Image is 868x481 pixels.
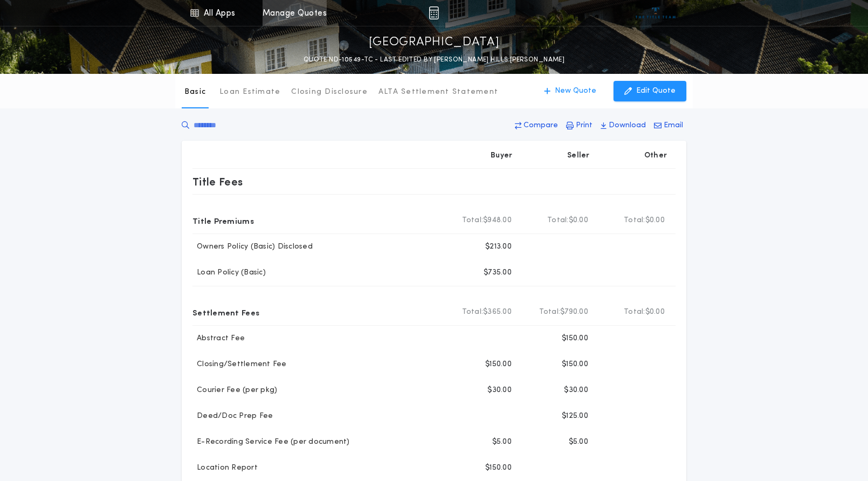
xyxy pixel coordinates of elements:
p: Closing Disclosure [291,87,368,98]
b: Total: [462,215,484,226]
p: Seller [567,150,590,161]
b: Total: [462,307,484,318]
p: $150.00 [485,463,512,473]
p: $150.00 [562,359,588,370]
button: Compare [512,116,561,135]
button: Download [597,116,649,135]
p: $150.00 [562,333,588,344]
p: [GEOGRAPHIC_DATA] [369,34,500,51]
p: Email [664,120,683,131]
img: vs-icon [636,8,676,18]
span: $0.00 [569,215,588,226]
p: Deed/Doc Prep Fee [192,411,273,422]
p: New Quote [555,86,596,97]
p: Loan Policy (Basic) [192,267,266,278]
p: Compare [523,120,558,131]
button: New Quote [533,81,607,101]
p: Other [644,150,667,161]
p: Basic [184,87,206,98]
p: $125.00 [562,411,588,422]
button: Email [651,116,686,135]
p: $30.00 [487,385,512,396]
p: Title Premiums [192,212,254,229]
p: Location Report [192,463,258,473]
p: Title Fees [192,173,243,190]
p: Edit Quote [636,86,676,97]
p: Loan Estimate [219,87,280,98]
button: Print [563,116,596,135]
p: QUOTE ND-10549-TC - LAST EDITED BY [PERSON_NAME] HILLS [PERSON_NAME] [304,54,565,65]
p: Print [576,120,593,131]
p: Settlement Fees [192,304,259,321]
p: Download [609,120,646,131]
p: $5.00 [492,437,512,448]
p: Courier Fee (per pkg) [192,385,277,396]
p: $5.00 [569,437,588,448]
span: $948.00 [483,215,512,226]
b: Total: [539,307,561,318]
p: Closing/Settlement Fee [192,359,287,370]
span: $0.00 [645,215,665,226]
span: $0.00 [645,307,665,318]
p: Abstract Fee [192,333,245,344]
p: $150.00 [485,359,512,370]
b: Total: [624,215,645,226]
p: $30.00 [564,385,588,396]
p: E-Recording Service Fee (per document) [192,437,350,448]
p: $735.00 [484,267,512,278]
p: Owners Policy (Basic) Disclosed [192,242,313,252]
p: ALTA Settlement Statement [378,87,498,98]
img: img [429,6,439,19]
p: $213.00 [485,242,512,252]
span: $790.00 [560,307,588,318]
b: Total: [547,215,569,226]
b: Total: [624,307,645,318]
button: Edit Quote [614,81,686,101]
p: Buyer [491,150,512,161]
span: $365.00 [483,307,512,318]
